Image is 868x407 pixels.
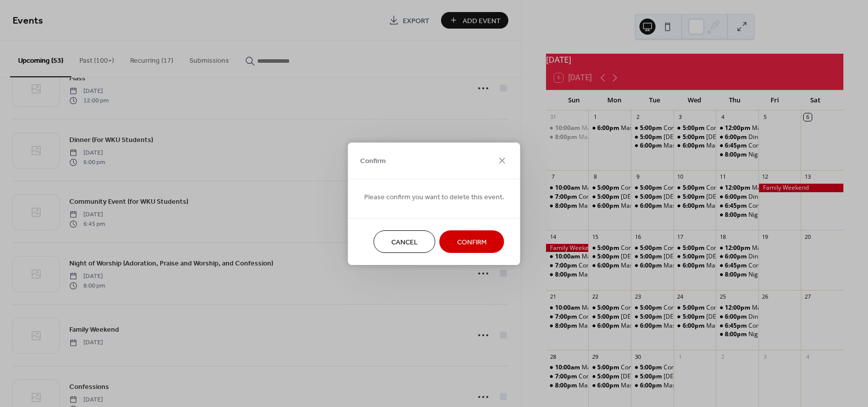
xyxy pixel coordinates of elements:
[364,192,504,202] span: Please confirm you want to delete this event.
[391,237,418,247] span: Cancel
[374,230,436,253] button: Cancel
[360,156,386,167] span: Confirm
[457,237,487,247] span: Confirm
[440,230,504,253] button: Confirm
